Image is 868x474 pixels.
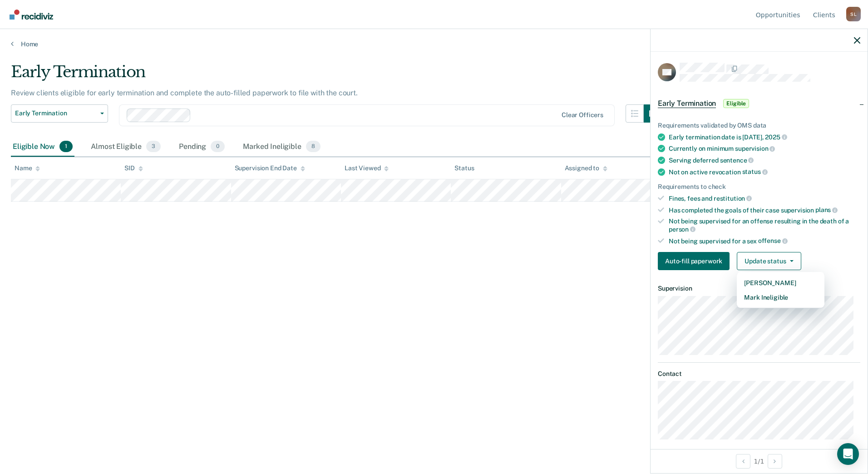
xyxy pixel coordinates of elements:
span: restitution [714,195,752,202]
img: Recidiviz [10,10,53,20]
div: Pending [177,137,227,157]
div: Assigned to [565,164,607,172]
div: Requirements validated by OMS data [658,122,860,129]
div: 1 / 1 [651,449,868,473]
button: [PERSON_NAME] [737,276,824,290]
div: Last Viewed [345,164,389,172]
div: Serving deferred [669,156,860,164]
div: Not being supervised for a sex [669,237,860,245]
div: Open Intercom Messenger [837,443,859,465]
span: Early Termination [15,109,97,117]
button: Next Opportunity [768,454,782,469]
div: Not on active revocation [669,168,860,176]
p: Review clients eligible for early termination and complete the auto-filled paperwork to file with... [11,89,358,97]
div: Currently on minimum [669,144,860,153]
div: Not being supervised for an offense resulting in the death of a [669,217,860,233]
div: Requirements to check [658,183,860,191]
span: supervision [735,145,775,152]
button: Update status [737,252,801,270]
span: 3 [146,141,161,153]
div: Almost Eligible [89,137,163,157]
button: Previous Opportunity [736,454,750,469]
div: Fines, fees and [669,194,860,202]
div: Early TerminationEligible [651,89,868,118]
span: 8 [306,141,321,153]
span: Eligible [723,99,749,108]
dt: Supervision [658,285,860,292]
span: Early Termination [658,99,716,108]
div: Status [454,164,474,172]
div: Eligible Now [11,137,74,157]
span: sentence [720,157,754,164]
div: Name [15,164,40,172]
div: Supervision End Date [235,164,305,172]
div: Early termination date is [DATE], [669,133,860,141]
button: Auto-fill paperwork [658,252,730,270]
span: person [669,226,695,233]
dt: Contact [658,370,860,378]
a: Navigate to form link [658,252,733,270]
div: Dropdown Menu [737,272,824,308]
span: plans [815,206,838,213]
span: 1 [59,141,73,153]
div: Early Termination [11,63,662,89]
div: SID [124,164,143,172]
div: S L [846,7,861,21]
div: Clear officers [562,111,603,119]
button: Mark Ineligible [737,290,824,305]
span: 0 [211,141,225,153]
button: Profile dropdown button [846,7,861,21]
span: offense [758,237,788,244]
span: 2025 [765,133,787,141]
a: Home [11,40,857,48]
div: Marked Ineligible [241,137,322,157]
div: Has completed the goals of their case supervision [669,206,860,214]
span: status [742,168,768,175]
